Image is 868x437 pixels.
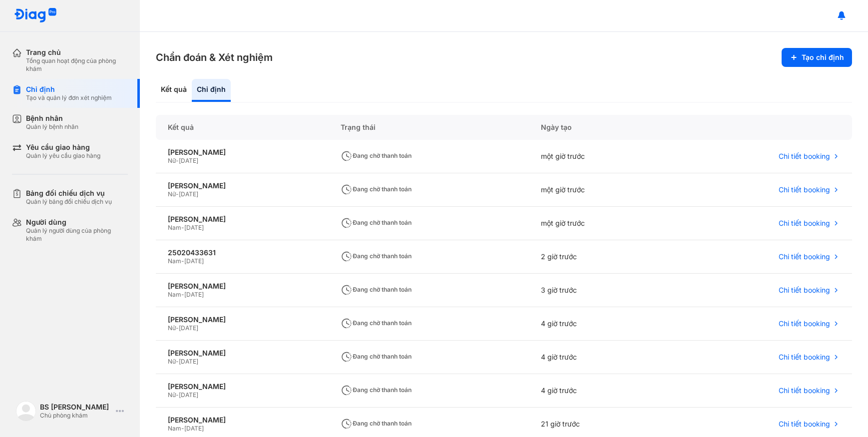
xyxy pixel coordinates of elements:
[179,190,198,198] span: [DATE]
[181,257,184,265] span: -
[26,218,128,227] div: Người dùng
[176,190,179,198] span: -
[156,115,329,140] div: Kết quả
[176,324,179,332] span: -
[168,349,317,358] div: [PERSON_NAME]
[529,307,672,341] div: 4 giờ trước
[779,386,830,395] span: Chi tiết booking
[168,148,317,157] div: [PERSON_NAME]
[529,240,672,274] div: 2 giờ trước
[341,286,412,293] span: Đang chờ thanh toán
[529,115,672,140] div: Ngày tạo
[341,420,412,427] span: Đang chờ thanh toán
[168,224,181,231] span: Nam
[26,48,128,57] div: Trang chủ
[168,425,181,432] span: Nam
[168,358,176,365] span: Nữ
[26,189,112,198] div: Bảng đối chiếu dịch vụ
[529,341,672,374] div: 4 giờ trước
[168,391,176,399] span: Nữ
[168,315,317,324] div: [PERSON_NAME]
[156,50,273,64] h3: Chẩn đoán & Xét nghiệm
[181,425,184,432] span: -
[181,224,184,231] span: -
[26,123,78,131] div: Quản lý bệnh nhân
[779,286,830,295] span: Chi tiết booking
[184,257,204,265] span: [DATE]
[341,152,412,159] span: Đang chờ thanh toán
[529,374,672,408] div: 4 giờ trước
[184,291,204,298] span: [DATE]
[779,185,830,194] span: Chi tiết booking
[529,207,672,240] div: một giờ trước
[341,319,412,327] span: Đang chờ thanh toán
[179,157,198,164] span: [DATE]
[156,79,192,102] div: Kết quả
[14,8,57,23] img: logo
[341,185,412,193] span: Đang chờ thanh toán
[179,324,198,332] span: [DATE]
[40,403,112,412] div: BS [PERSON_NAME]
[26,198,112,206] div: Quản lý bảng đối chiếu dịch vụ
[168,215,317,224] div: [PERSON_NAME]
[26,114,78,123] div: Bệnh nhân
[168,257,181,265] span: Nam
[529,274,672,307] div: 3 giờ trước
[341,353,412,360] span: Đang chờ thanh toán
[779,420,830,429] span: Chi tiết booking
[26,227,128,243] div: Quản lý người dùng của phòng khám
[168,382,317,391] div: [PERSON_NAME]
[26,143,100,152] div: Yêu cầu giao hàng
[168,416,317,425] div: [PERSON_NAME]
[168,248,317,257] div: 25020433631
[329,115,529,140] div: Trạng thái
[779,319,830,328] span: Chi tiết booking
[168,190,176,198] span: Nữ
[176,391,179,399] span: -
[779,353,830,362] span: Chi tiết booking
[341,252,412,260] span: Đang chờ thanh toán
[341,219,412,226] span: Đang chờ thanh toán
[529,140,672,173] div: một giờ trước
[168,181,317,190] div: [PERSON_NAME]
[184,425,204,432] span: [DATE]
[26,57,128,73] div: Tổng quan hoạt động của phòng khám
[176,358,179,365] span: -
[26,152,100,160] div: Quản lý yêu cầu giao hàng
[779,152,830,161] span: Chi tiết booking
[40,412,112,420] div: Chủ phòng khám
[168,157,176,164] span: Nữ
[341,386,412,394] span: Đang chờ thanh toán
[184,224,204,231] span: [DATE]
[176,157,179,164] span: -
[26,85,112,94] div: Chỉ định
[168,282,317,291] div: [PERSON_NAME]
[779,252,830,261] span: Chi tiết booking
[168,324,176,332] span: Nữ
[779,219,830,228] span: Chi tiết booking
[179,391,198,399] span: [DATE]
[26,94,112,102] div: Tạo và quản lý đơn xét nghiệm
[192,79,231,102] div: Chỉ định
[16,401,36,421] img: logo
[529,173,672,207] div: một giờ trước
[179,358,198,365] span: [DATE]
[782,48,852,67] button: Tạo chỉ định
[181,291,184,298] span: -
[168,291,181,298] span: Nam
